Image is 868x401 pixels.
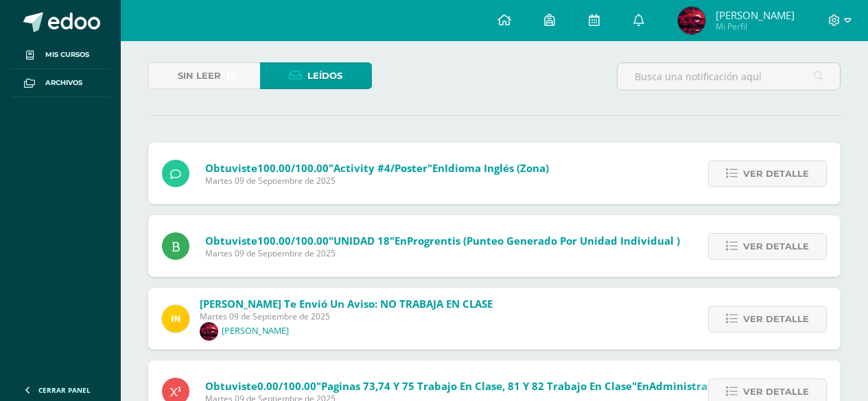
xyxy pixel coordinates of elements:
[162,305,189,332] img: 91d43002c1e6da35fcf826c9a618326d.png
[205,379,826,393] span: Obtuviste en
[445,161,549,175] span: Idioma Inglés (Zona)
[148,62,260,89] a: Sin leer(1)
[257,379,316,393] span: 0.00/100.00
[257,161,329,175] span: 100.00/100.00
[200,322,218,341] img: 0b532bd68583677f6e505ac342942dec.png
[11,41,110,69] a: Mis cursos
[226,63,237,88] span: (1)
[222,326,289,337] p: [PERSON_NAME]
[649,379,826,393] span: Administración Financiera (ZONA)
[200,311,493,322] span: Martes 09 de Septiembre de 2025
[205,247,680,259] span: Martes 09 de Septiembre de 2025
[260,62,372,89] a: Leídos
[200,297,493,311] span: [PERSON_NAME] te envió un aviso: NO TRABAJA EN CLASE
[716,21,795,32] span: Mi Perfil
[45,49,89,60] span: Mis cursos
[257,234,329,247] span: 100.00/100.00
[407,234,680,247] span: Progrentis (Punteo generado por unidad individual )
[618,63,840,90] input: Busca una notificación aquí
[743,234,809,259] span: Ver detalle
[316,379,637,393] span: "paginas 73,74 y 75 trabajo en clase, 81 y 82 trabajo en clase"
[205,175,549,186] span: Martes 09 de Septiembre de 2025
[205,234,680,247] span: Obtuviste en
[38,385,91,395] span: Cerrar panel
[329,234,395,247] span: "UNIDAD 18"
[716,8,795,22] span: [PERSON_NAME]
[178,63,221,88] span: Sin leer
[11,69,110,97] a: Archivos
[329,161,432,175] span: "Activity #4/Poster"
[45,77,82,88] span: Archivos
[743,306,809,332] span: Ver detalle
[743,161,809,186] span: Ver detalle
[307,63,342,88] span: Leídos
[678,7,705,34] img: 1dcd1353be092e83cdb8da187a644cf9.png
[205,161,549,175] span: Obtuviste en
